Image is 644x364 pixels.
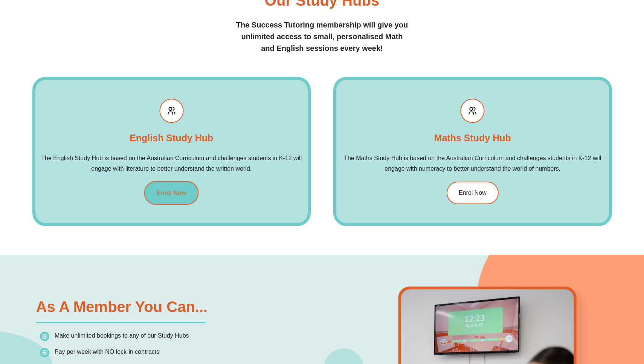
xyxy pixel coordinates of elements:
[235,19,409,54] h2: The Success Tutoring membership will give you unlimited access to small, personalised Math and En...
[130,130,213,145] h2: English Study Hub
[40,348,49,357] img: icon-list.png
[459,190,487,196] span: Enrol Now
[515,279,644,364] iframe: Chat Widget
[35,153,308,174] h2: The English Study Hub is based on the Australian Curriculum and challenges students in K-12 will ...
[157,190,186,196] span: Enrol Now
[36,299,319,314] h2: As a Member You Can...
[40,332,49,341] img: icon-list.png
[434,130,511,145] h2: Maths Study Hub
[447,182,499,204] a: Enrol Now
[144,181,199,205] a: Enrol Now
[55,332,189,339] span: Make unlimited bookings to any of our Study Hubs
[336,153,609,174] h2: The Maths Study Hub is based on the Australian Curriculum and challenges students in K-12 will en...
[55,349,159,355] span: Pay per week with NO lock-in contracts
